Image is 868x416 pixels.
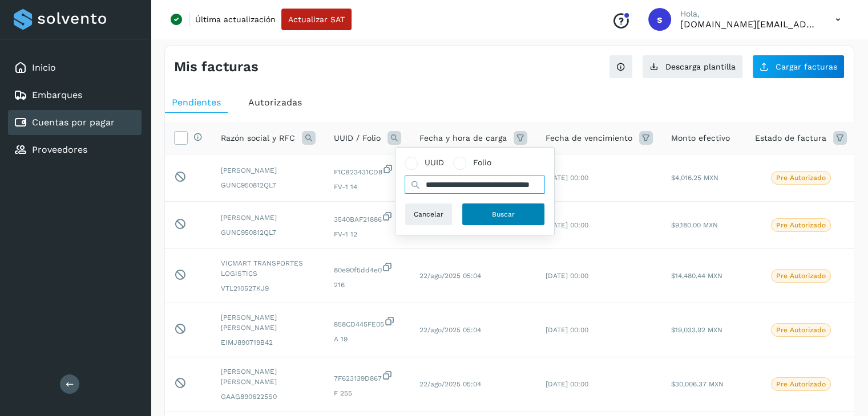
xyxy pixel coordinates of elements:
span: F 255 [334,388,401,398]
span: [PERSON_NAME] [PERSON_NAME] [221,312,316,333]
span: EIMJ890719B42 [221,337,316,348]
span: $19,033.92 MXN [671,326,722,334]
span: Fecha de vencimiento [546,132,632,144]
span: 80e90f5dd4e0 [334,262,401,275]
p: Hola, [680,9,817,19]
button: Descarga plantilla [642,55,743,79]
span: [DATE] 00:00 [546,380,588,388]
span: $14,480.44 MXN [671,272,722,280]
span: [DATE] 00:00 [546,272,588,280]
span: Cargar facturas [776,63,837,71]
span: [DATE] 00:00 [546,326,588,334]
span: 3540BAF21886 [334,211,401,225]
span: 216 [334,280,401,290]
span: GUNC950812QL7 [221,227,316,238]
span: [PERSON_NAME] [221,213,316,223]
span: 858CD445FE05 [334,316,401,329]
a: Inicio [32,62,56,73]
span: 22/ago/2025 05:04 [419,380,481,388]
span: $4,016.25 MXN [671,174,718,182]
span: VICMART TRANSPORTES LOGISTICS [221,258,316,279]
p: Pre Autorizado [776,221,826,229]
h4: Mis facturas [174,59,259,75]
span: Razón social y RFC [221,132,295,144]
span: [DATE] 00:00 [546,174,588,182]
span: Pendientes [172,97,221,108]
button: Cargar facturas [752,55,845,79]
span: Descarga plantilla [665,63,736,71]
button: Actualizar SAT [281,9,352,30]
a: Embarques [32,89,82,100]
span: Actualizar SAT [288,15,345,23]
span: FV-1 14 [334,182,401,192]
div: Cuentas por pagar [8,110,142,135]
span: Monto efectivo [671,132,730,144]
a: Cuentas por pagar [32,117,115,128]
span: $30,006.37 MXN [671,380,724,388]
span: 22/ago/2025 05:04 [419,272,481,280]
span: FV-1 12 [334,229,401,239]
p: Pre Autorizado [776,380,826,388]
span: GAAG8906225S0 [221,391,316,402]
div: Proveedores [8,137,142,162]
div: Embarques [8,83,142,108]
span: [DATE] 00:00 [546,221,588,229]
span: Fecha y hora de carga [419,132,507,144]
p: Última actualización [195,14,276,25]
span: Estado de factura [755,132,826,144]
div: Inicio [8,55,142,80]
span: $9,180.00 MXN [671,221,718,229]
span: 22/ago/2025 05:04 [419,326,481,334]
span: UUID / Folio [334,132,381,144]
span: 7F623139D867 [334,370,401,384]
span: Autorizadas [248,97,302,108]
span: [PERSON_NAME] [PERSON_NAME] [221,366,316,387]
span: GUNC950812QL7 [221,180,316,190]
p: solvento.sl@segmail.co [680,19,817,30]
span: F1CB23431CD8 [334,164,401,177]
p: Pre Autorizado [776,272,826,280]
span: A 19 [334,334,401,344]
p: Pre Autorizado [776,174,826,182]
span: [PERSON_NAME] [221,165,316,176]
span: VTL210527KJ9 [221,283,316,293]
a: Proveedores [32,144,87,155]
p: Pre Autorizado [776,326,826,334]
